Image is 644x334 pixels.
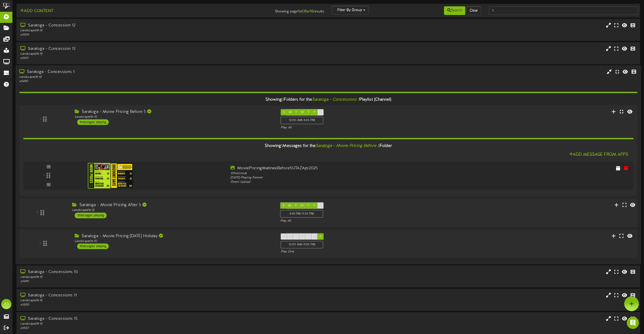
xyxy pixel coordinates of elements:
[300,204,304,207] span: W
[308,111,309,114] span: T
[314,111,316,114] span: F
[230,165,477,171] div: MoviePricingMatineeBefore5UTAZApr2025
[310,9,313,14] strong: 16
[20,326,273,330] div: # 5502
[19,141,637,151] div: Showing Messages for the Folder
[281,144,283,148] span: 1
[230,171,477,176] div: 120 seconds
[280,219,428,223] div: Play All
[627,317,639,329] div: Open Intercom Messenger
[466,6,481,15] button: Clear
[289,235,292,238] span: M
[489,6,638,15] input: -- Search Playlists by Name --
[288,204,291,207] span: M
[75,213,107,218] div: 1 messages playing
[281,126,427,130] div: Play All
[283,111,285,114] span: S
[20,23,273,28] div: Saratoga - Concession 12
[230,176,477,180] div: [DATE] - Playing Forever
[20,298,273,303] div: Landscape ( 16:9 )
[313,204,315,207] span: F
[295,204,297,207] span: T
[289,111,292,114] span: M
[303,9,305,14] strong: 2
[20,316,273,322] div: Saratoga - Concessions 15
[20,303,273,307] div: # 5500
[320,204,321,207] span: S
[15,95,641,105] div: Showing Folders for the Playlist (Channel)
[19,8,55,14] button: Add Content
[230,180,477,184] div: Direct Upload
[77,244,109,249] div: 1 messages playing
[308,235,309,238] span: T
[301,235,304,238] span: W
[332,6,369,14] button: Filter By Group
[19,79,272,84] div: # 5490
[75,109,273,115] div: Saratoga - Movie Pricing Before 5
[280,210,323,218] div: 4:45 PM - 11:59 PM
[20,56,273,60] div: # 5501
[444,6,465,15] button: Search
[72,208,272,212] div: Landscape ( 16:9 )
[301,111,304,114] span: W
[77,119,109,125] div: 1 messages playing
[295,111,297,114] span: T
[316,144,380,148] i: Saratoga - Movie Pricing Before 5
[307,204,309,207] span: T
[283,204,284,207] span: S
[1,299,11,309] div: AS
[20,293,273,298] div: Saratoga - Concessions 11
[19,69,272,75] div: Saratoga - Concessions 1
[295,235,297,238] span: T
[20,275,273,279] div: Landscape ( 16:9 )
[320,235,321,238] span: S
[75,239,273,244] div: Landscape ( 16:9 )
[281,250,427,254] div: Play One
[314,235,316,238] span: F
[72,202,272,208] div: Saratoga - Movie Pricing After 5
[568,151,630,158] button: Add Message From Apps
[224,6,328,14] div: Showing page of for results
[19,75,272,79] div: Landscape ( 16:9 )
[298,9,300,14] strong: 1
[312,98,360,102] i: Saratoga - Concessions 1
[20,28,273,33] div: Landscape ( 16:9 )
[320,111,321,114] span: S
[281,117,323,124] div: 12:00 AM - 4:45 PM
[283,235,285,238] span: S
[20,269,273,275] div: Saratoga - Concessions 10
[20,52,273,56] div: Landscape ( 16:9 )
[75,233,273,239] div: Saratoga - Movie Pricing [DATE] Holiday
[75,115,273,119] div: Landscape ( 16:9 )
[20,279,273,284] div: # 5499
[282,98,284,102] span: 3
[20,33,273,37] div: # 5509
[88,163,133,188] img: f1d87f88-3982-4ccf-8025-d0be8f56c7d3.jpg
[20,46,273,52] div: Saratoga - Concession 13
[281,241,323,248] div: 12:00 AM - 11:59 PM
[20,322,273,326] div: Landscape ( 16:9 )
